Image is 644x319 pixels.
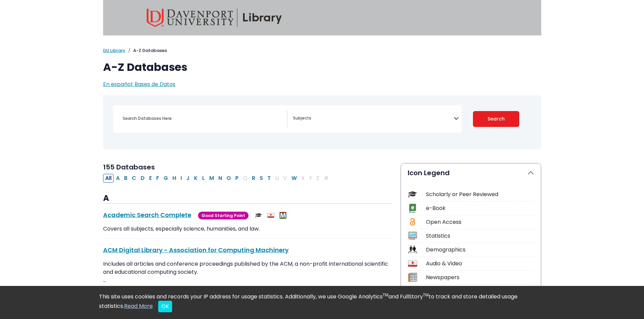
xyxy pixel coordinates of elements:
[147,174,154,183] button: Filter Results E
[423,292,429,298] sup: TM
[255,212,262,219] img: Scholarly or Peer Reviewed
[426,190,534,198] div: Scholarly or Peer Reviewed
[103,260,392,284] p: Includes all articles and conference proceedings published by the ACM, a non-profit international...
[233,174,241,183] button: Filter Results P
[293,116,454,122] textarea: Search
[426,246,534,254] div: Demographics
[216,174,224,183] button: Filter Results N
[426,273,534,282] div: Newspapers
[147,8,282,27] img: Davenport University Library
[192,174,200,183] button: Filter Results K
[408,204,417,213] img: Icon e-Book
[426,260,534,268] div: Audio & Video
[158,301,172,312] button: Close
[408,231,417,240] img: Icon Statistics
[280,212,286,219] img: MeL (Michigan electronic Library)
[162,174,170,183] button: Filter Results G
[473,111,519,127] button: Submit for Search Results
[103,95,541,150] nav: Search filters
[125,47,167,54] li: A-Z Databases
[103,193,392,204] h3: A
[99,293,545,312] div: This site uses cookies and records your IP address for usage statistics. Additionally, we use Goo...
[408,273,417,282] img: Icon Newspapers
[408,259,417,268] img: Icon Audio & Video
[250,174,257,183] button: Filter Results R
[103,246,289,254] a: ACM Digital Library - Association for Computing Machinery
[207,174,216,183] button: Filter Results M
[258,174,265,183] button: Filter Results S
[103,47,125,54] a: DU Library
[103,211,191,219] a: Academic Search Complete
[103,162,155,172] span: 155 Databases
[408,217,417,227] img: Icon Open Access
[139,174,147,183] button: Filter Results D
[103,47,541,54] nav: breadcrumb
[401,163,541,182] button: Icon Legend
[114,174,122,183] button: Filter Results A
[408,245,417,254] img: Icon Demographics
[130,174,138,183] button: Filter Results C
[426,232,534,240] div: Statistics
[122,174,129,183] button: Filter Results B
[383,292,388,298] sup: TM
[103,174,331,182] div: Alpha-list to filter by first letter of database name
[154,174,161,183] button: Filter Results F
[408,190,417,199] img: Icon Scholarly or Peer Reviewed
[200,174,207,183] button: Filter Results L
[265,174,273,183] button: Filter Results T
[119,113,287,123] input: Search database by title or keyword
[426,218,534,226] div: Open Access
[184,174,192,183] button: Filter Results J
[103,174,114,183] button: All
[103,225,392,233] p: Covers all subjects, especially science, humanities, and law.
[103,61,541,74] h1: A-Z Databases
[289,174,299,183] button: Filter Results W
[198,212,248,219] span: Good Starting Point
[103,80,175,88] a: En español: Bases de Datos
[224,174,233,183] button: Filter Results O
[426,204,534,212] div: e-Book
[170,174,178,183] button: Filter Results H
[124,302,153,310] a: Read More
[178,174,184,183] button: Filter Results I
[267,212,274,219] img: Audio & Video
